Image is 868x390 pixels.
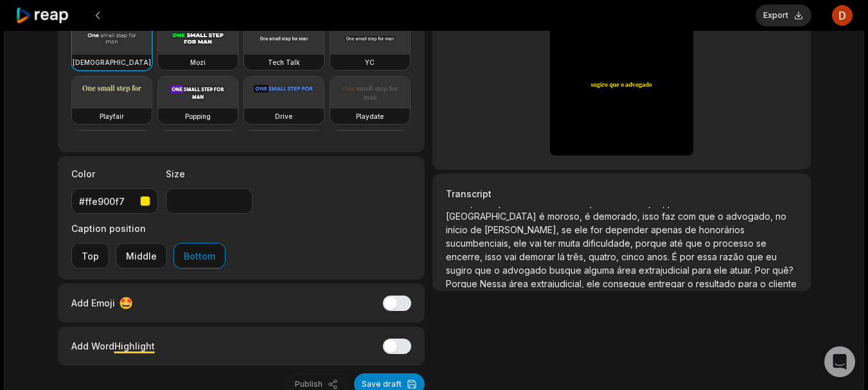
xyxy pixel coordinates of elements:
[268,57,300,67] h3: Tech Talk
[589,251,621,262] span: quatro,
[591,80,608,89] span: sugiro
[642,211,662,222] span: isso
[696,278,738,289] span: resultado
[686,238,705,249] span: que
[71,296,115,310] span: Add Emoji
[824,346,855,377] div: Open Intercom Messenger
[635,238,669,249] span: porque
[549,265,584,276] span: busque
[621,251,647,262] span: cinco
[668,197,711,208] span: processo
[574,224,590,235] span: ele
[692,265,714,276] span: para
[662,211,678,222] span: faz
[446,265,475,276] span: sugiro
[531,278,587,289] span: extrajudicial,
[587,278,603,289] span: ele
[560,197,574,208] span: um
[79,195,135,208] div: #ffe900f7
[446,278,480,289] span: Porque
[567,251,589,262] span: três,
[768,278,797,289] span: cliente
[499,197,542,208] span: processo
[119,294,133,312] span: 🤩
[539,211,547,222] span: é
[71,337,155,355] div: Add Word
[529,238,544,249] span: vai
[726,211,775,222] span: advogado,
[738,278,760,289] span: para
[71,243,109,269] button: Top
[558,251,567,262] span: lá
[698,211,718,222] span: que
[365,57,375,67] h3: YC
[775,211,786,222] span: no
[617,265,639,276] span: área
[475,197,499,208] span: esse
[626,80,653,89] span: advogado
[678,211,698,222] span: com
[509,278,531,289] span: área
[687,278,696,289] span: o
[756,238,766,249] span: se
[584,265,617,276] span: alguma
[590,224,605,235] span: for
[275,111,292,121] h3: Drive
[513,238,529,249] span: ele
[714,265,730,276] span: ele
[173,243,226,269] button: Bottom
[71,188,158,214] button: #ffe900f7
[485,251,504,262] span: isso
[669,238,686,249] span: até
[446,224,470,235] span: início
[446,251,485,262] span: encerre,
[494,265,502,276] span: o
[71,222,226,235] label: Caption position
[610,80,619,89] span: que
[755,265,772,276] span: Por
[713,238,756,249] span: processo
[446,238,513,249] span: sucumbenciais,
[672,251,680,262] span: É
[583,238,635,249] span: dificuldade,
[504,251,519,262] span: vai
[470,224,484,235] span: de
[519,251,558,262] span: demorar
[604,197,618,208] span: de
[711,197,722,208] span: no
[73,57,151,67] h3: [DEMOGRAPHIC_DATA]
[484,224,562,235] span: [PERSON_NAME],
[699,224,745,235] span: honorários
[621,80,624,89] span: o
[718,211,726,222] span: o
[116,243,167,269] button: Middle
[705,238,713,249] span: o
[639,265,692,276] span: extrajudicial
[747,251,766,262] span: que
[185,111,211,121] h3: Popping
[680,251,697,262] span: por
[446,211,539,222] span: [GEOGRAPHIC_DATA]
[760,278,768,289] span: o
[558,238,583,249] span: muita
[71,167,158,181] label: Color
[685,224,699,235] span: de
[603,278,648,289] span: consegue
[574,197,604,208] span: tempo
[651,224,685,235] span: apenas
[475,265,494,276] span: que
[766,251,777,262] span: eu
[190,57,206,67] h3: Mozi
[356,111,384,121] h3: Playdate
[756,4,811,26] button: Export
[730,265,755,276] span: atuar.
[542,197,560,208] span: tem
[618,197,668,208] span: maturação,
[593,211,642,222] span: demorado,
[585,211,593,222] span: é
[114,341,155,351] span: Highlight
[697,251,720,262] span: essa
[480,278,509,289] span: Nessa
[647,251,672,262] span: anos.
[544,238,558,249] span: ter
